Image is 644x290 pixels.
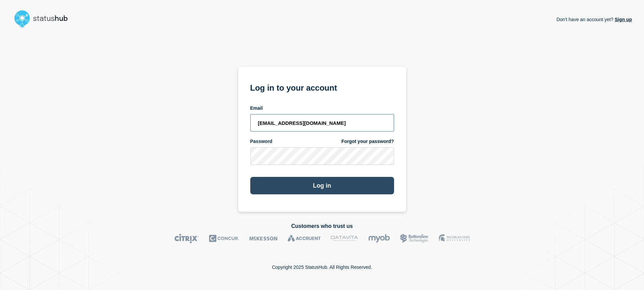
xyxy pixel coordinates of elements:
[12,223,632,229] h2: Customers who trust us
[250,81,394,93] h1: Log in to your account
[613,17,632,22] a: Sign up
[250,138,272,145] span: Password
[331,234,358,243] img: DataVita logo
[288,234,321,243] img: Accruent logo
[250,105,263,111] span: Email
[250,147,394,165] input: password input
[400,234,429,243] img: Bottomline logo
[209,234,239,243] img: Concur logo
[249,234,277,243] img: McKesson logo
[439,234,470,243] img: MSU logo
[250,114,394,132] input: email input
[12,8,76,30] img: StatusHub logo
[341,138,394,145] a: Forgot your password?
[556,11,632,28] p: Don't have an account yet?
[272,264,372,270] p: Copyright 2025 StatusHub. All Rights Reserved.
[174,234,199,243] img: Citrix logo
[250,177,394,194] button: Log in
[368,234,390,243] img: myob logo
